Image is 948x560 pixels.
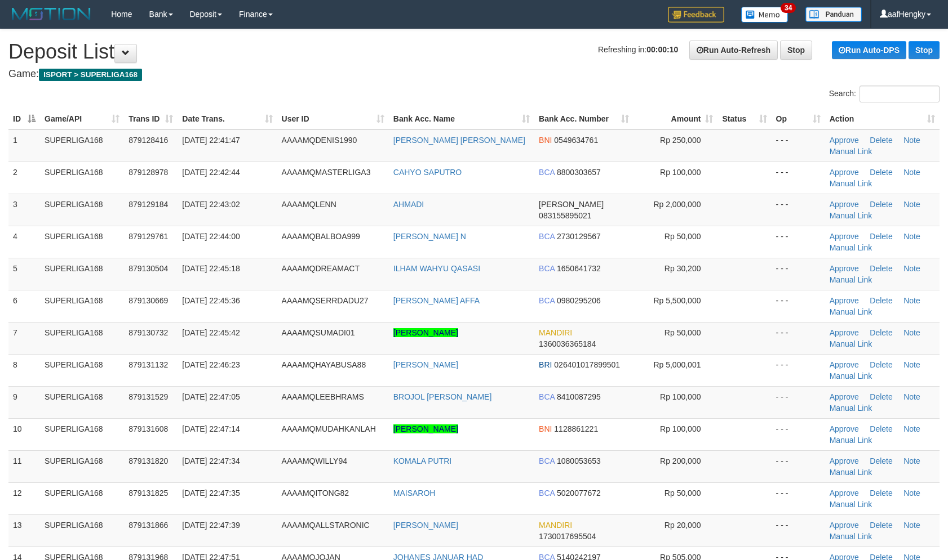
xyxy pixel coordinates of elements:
[129,168,168,177] span: 879128978
[129,296,168,305] span: 879130669
[830,424,859,433] a: Approve
[129,360,168,369] span: 879131132
[8,69,940,80] h4: Game:
[539,339,596,348] span: Copy 1360036365184 to clipboard
[124,109,178,129] th: Trans ID: activate to sort column ascending
[805,7,862,22] img: panduan.png
[282,521,370,530] span: AAAAMQALLSTARONIC
[182,521,240,530] span: [DATE] 22:47:39
[539,392,555,401] span: BCA
[8,386,40,418] td: 9
[660,392,701,401] span: Rp 100,000
[282,424,376,433] span: AAAAMQMUDAHKANLAH
[830,339,872,348] a: Manual Link
[539,456,555,465] span: BCA
[8,450,40,482] td: 11
[40,354,124,386] td: SUPERLIGA168
[182,264,240,273] span: [DATE] 22:45:18
[646,45,678,54] strong: 00:00:10
[182,168,240,177] span: [DATE] 22:42:44
[539,211,591,220] span: Copy 083155895021 to clipboard
[393,489,436,498] a: MAISAROH
[772,514,825,546] td: - - -
[182,200,240,209] span: [DATE] 22:43:02
[554,424,598,433] span: Copy 1128861221 to clipboard
[554,136,598,145] span: Copy 0549634761 to clipboard
[8,514,40,546] td: 13
[129,489,168,498] span: 879131825
[870,360,892,369] a: Delete
[870,521,892,530] a: Delete
[741,7,788,23] img: Button%20Memo.svg
[665,489,701,498] span: Rp 50,000
[903,232,920,241] a: Note
[870,424,892,433] a: Delete
[8,322,40,354] td: 7
[557,232,601,241] span: Copy 2730129567 to clipboard
[182,328,240,337] span: [DATE] 22:45:42
[129,424,168,433] span: 879131608
[830,532,872,541] a: Manual Link
[772,194,825,226] td: - - -
[832,41,906,59] a: Run Auto-DPS
[393,360,458,369] a: [PERSON_NAME]
[182,232,240,241] span: [DATE] 22:44:00
[860,86,940,102] input: Search:
[903,168,920,177] a: Note
[557,264,601,273] span: Copy 1650641732 to clipboard
[557,392,601,401] span: Copy 8410087295 to clipboard
[830,179,872,188] a: Manual Link
[781,3,796,13] span: 34
[277,109,389,129] th: User ID: activate to sort column ascending
[182,489,240,498] span: [DATE] 22:47:35
[870,232,892,241] a: Delete
[8,258,40,290] td: 5
[557,168,601,177] span: Copy 8800303657 to clipboard
[870,296,892,305] a: Delete
[393,392,492,401] a: BROJOL [PERSON_NAME]
[668,7,724,23] img: Feedback.jpg
[870,392,892,401] a: Delete
[660,424,701,433] span: Rp 100,000
[903,392,920,401] a: Note
[830,489,859,498] a: Approve
[539,200,604,209] span: [PERSON_NAME]
[129,200,168,209] span: 879129184
[772,418,825,450] td: - - -
[129,392,168,401] span: 879131529
[40,514,124,546] td: SUPERLIGA168
[393,328,458,337] a: [PERSON_NAME]
[660,456,701,465] span: Rp 200,000
[393,168,462,177] a: CAHYO SAPUTRO
[830,243,872,252] a: Manual Link
[539,168,555,177] span: BCA
[39,69,142,81] span: ISPORT > SUPERLIGA168
[393,200,424,209] a: AHMADI
[903,328,920,337] a: Note
[830,168,859,177] a: Approve
[830,392,859,401] a: Approve
[830,360,859,369] a: Approve
[830,328,859,337] a: Approve
[8,194,40,226] td: 3
[772,129,825,162] td: - - -
[830,500,872,509] a: Manual Link
[653,360,701,369] span: Rp 5,000,001
[8,129,40,162] td: 1
[539,532,596,541] span: Copy 1730017695504 to clipboard
[282,200,336,209] span: AAAAMQLENN
[40,129,124,162] td: SUPERLIGA168
[539,296,555,305] span: BCA
[903,424,920,433] a: Note
[129,264,168,273] span: 879130504
[539,232,555,241] span: BCA
[665,264,701,273] span: Rp 30,200
[830,521,859,530] a: Approve
[8,226,40,258] td: 4
[665,328,701,337] span: Rp 50,000
[8,290,40,322] td: 6
[772,162,825,194] td: - - -
[772,226,825,258] td: - - -
[282,168,371,177] span: AAAAMQMASTERLIGA3
[829,86,940,102] label: Search:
